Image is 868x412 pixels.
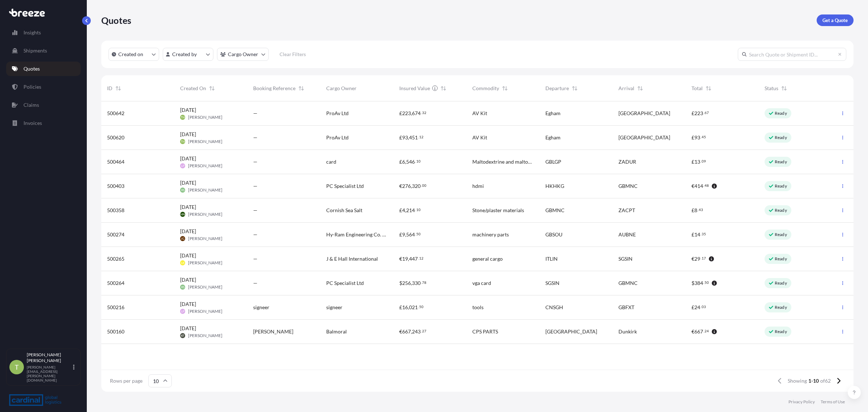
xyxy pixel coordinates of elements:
span: £ [692,159,694,164]
span: [DATE] [180,106,196,114]
span: 447 [409,256,418,261]
span: 214 [406,208,415,213]
span: ITLIN [545,255,558,262]
span: € [399,329,402,334]
img: organization-logo [9,394,61,406]
span: [DATE] [180,203,196,211]
span: . [701,233,701,235]
button: createdBy Filter options [163,48,213,61]
span: 384 [694,281,703,286]
span: 500358 [107,207,124,214]
span: 500620 [107,134,124,141]
span: $ [399,281,402,286]
span: 10 [416,209,421,211]
p: Ready [775,232,787,237]
span: [PERSON_NAME] [188,187,222,193]
span: LK [181,259,184,266]
span: ZADUR [618,158,636,165]
span: 29 [694,256,700,261]
span: Rows per page [110,377,142,384]
button: Sort [439,84,448,93]
span: 8 [694,208,697,213]
span: , [411,329,412,334]
span: 9 [402,232,405,237]
span: 500403 [107,182,124,190]
p: Cargo Owner [228,51,258,58]
span: . [701,136,701,138]
span: . [703,184,704,187]
p: Ready [775,135,787,140]
span: 256 [402,281,411,286]
a: Shipments [6,43,81,58]
span: , [408,135,409,140]
span: — [253,231,258,238]
span: KF [181,332,184,339]
span: [PERSON_NAME] [188,114,222,120]
p: Insights [24,29,41,36]
span: LP [181,162,184,169]
span: 223 [694,111,703,116]
span: £ [692,305,694,310]
span: , [405,159,406,164]
span: . [701,257,701,260]
a: Policies [6,80,81,94]
span: € [692,329,694,334]
span: 35 [702,233,706,235]
span: — [253,279,258,287]
span: 674 [412,111,421,116]
span: 546 [406,159,415,164]
span: 4 [402,208,405,213]
span: . [703,330,704,332]
span: Cargo Owner [326,85,357,92]
span: — [253,207,258,214]
span: [PERSON_NAME] [188,260,222,266]
span: [PERSON_NAME] [188,308,222,314]
span: € [399,184,402,189]
span: tools [472,304,484,311]
span: . [703,112,704,114]
span: [DATE] [180,179,196,186]
span: [DATE] [180,252,196,259]
button: Sort [208,84,216,93]
span: £ [692,135,694,140]
span: [GEOGRAPHIC_DATA] [618,134,670,141]
span: 667 [402,329,411,334]
button: Sort [636,84,644,93]
span: signeer [253,304,269,311]
p: Ready [775,183,787,189]
span: 10 [416,160,421,163]
a: Get a Quote [817,14,854,26]
span: 03 [702,306,706,308]
span: . [703,281,704,284]
span: 19 [402,256,408,261]
span: Showing [788,377,807,384]
p: Privacy Policy [788,399,815,405]
span: 12 [419,257,424,260]
span: £ [692,232,694,237]
p: Policies [24,83,41,91]
p: Ready [775,280,787,286]
span: JG [181,235,184,242]
p: Quotes [24,65,40,72]
p: Terms of Use [821,399,845,405]
span: 16 [402,305,408,310]
span: — [253,255,258,262]
span: , [405,208,406,213]
p: Ready [775,159,787,165]
span: RS [181,186,184,194]
span: SGSIN [545,279,559,287]
span: 43 [699,209,703,211]
span: , [405,232,406,237]
p: [PERSON_NAME][EMAIL_ADDRESS][PERSON_NAME][DOMAIN_NAME] [27,365,72,382]
span: GBMNC [618,279,638,287]
a: Insights [6,25,81,40]
span: [PERSON_NAME] [188,211,222,217]
span: SGSIN [618,255,633,262]
span: , [408,305,409,310]
p: Claims [24,101,39,109]
span: 32 [422,112,426,114]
